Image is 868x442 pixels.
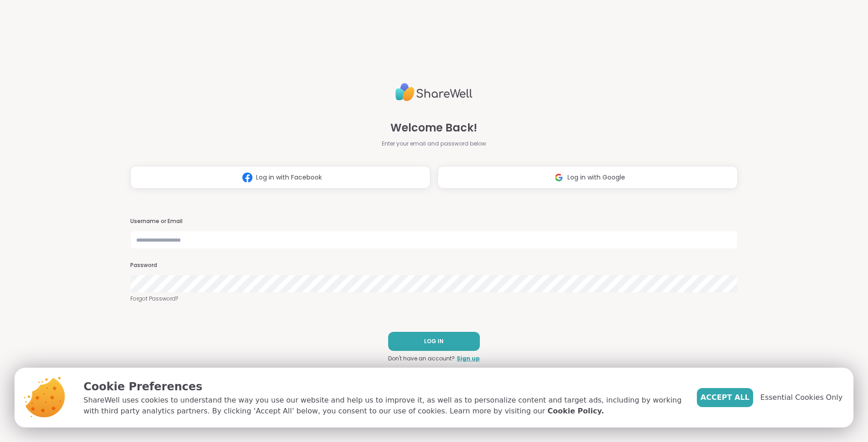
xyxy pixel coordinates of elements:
[700,392,750,403] span: Accept All
[388,355,455,363] span: Don't have an account?
[256,173,322,182] span: Log in with Facebook
[697,388,753,407] button: Accept All
[760,392,843,403] span: Essential Cookies Only
[547,406,604,417] a: Cookie Policy.
[390,120,477,136] span: Welcome Back!
[84,395,682,417] p: ShareWell uses cookies to understand the way you use our website and help us to improve it, as we...
[457,355,480,363] a: Sign up
[130,166,430,189] button: Log in with Facebook
[424,337,444,345] span: LOG IN
[130,262,738,269] h3: Password
[395,79,473,105] img: ShareWell Logo
[130,218,738,225] h3: Username or Email
[567,173,625,182] span: Log in with Google
[382,140,486,148] span: Enter your email and password below
[130,295,738,303] a: Forgot Password?
[388,332,480,351] button: LOG IN
[438,166,738,189] button: Log in with Google
[239,169,256,186] img: ShareWell Logomark
[550,169,567,186] img: ShareWell Logomark
[84,379,682,395] p: Cookie Preferences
